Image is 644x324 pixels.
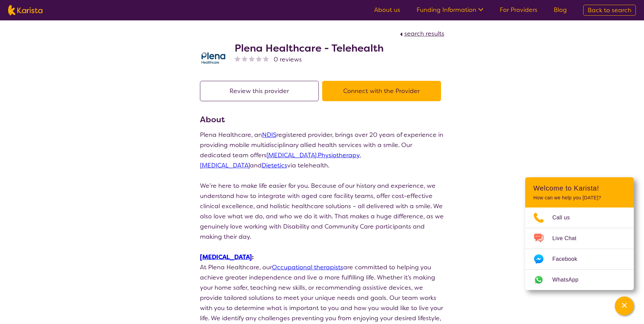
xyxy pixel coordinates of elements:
[525,177,634,290] div: Channel Menu
[525,270,634,290] a: Web link opens in a new tab.
[615,296,634,316] button: Channel Menu
[200,87,322,95] a: Review this provider
[235,56,240,61] img: nonereviewstar
[274,54,302,65] span: 0 reviews
[200,130,444,170] p: Plena Healthcare, an registered provider, brings over 20 years of experience in providing mobile ...
[200,253,254,261] strong: :
[200,113,444,126] h3: About
[417,6,483,14] a: Funding Information
[256,56,262,61] img: nonereviewstar
[404,30,444,38] span: search results
[249,56,255,61] img: nonereviewstar
[533,184,626,192] h2: Welcome to Karista!
[200,44,227,71] img: qwv9egg5taowukv2xnze.png
[235,42,384,54] h2: Plena Healthcare - Telehealth
[242,56,247,61] img: nonereviewstar
[588,6,631,14] span: Back to search
[8,5,42,15] img: Karista logo
[262,131,276,139] a: NDIS
[552,213,578,223] span: Call us
[525,208,634,290] ul: Choose channel
[263,56,269,61] img: nonereviewstar
[262,161,287,169] a: Dietetics
[374,6,400,14] a: About us
[200,181,444,242] p: We’re here to make life easier for you. Because of our history and experience, we understand how ...
[398,30,444,38] a: search results
[200,161,250,169] a: [MEDICAL_DATA]
[318,151,360,159] a: Physiotherapy
[272,263,343,271] a: Occupational therapists
[200,81,319,101] button: Review this provider
[322,81,441,101] button: Connect with the Provider
[554,6,567,14] a: Blog
[533,195,626,201] p: How can we help you [DATE]?
[583,5,636,16] a: Back to search
[322,87,444,95] a: Connect with the Provider
[552,275,587,285] span: WhatsApp
[552,233,585,244] span: Live Chat
[200,253,252,261] a: [MEDICAL_DATA]
[552,254,585,264] span: Facebook
[266,151,316,159] a: [MEDICAL_DATA]
[500,6,537,14] a: For Providers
